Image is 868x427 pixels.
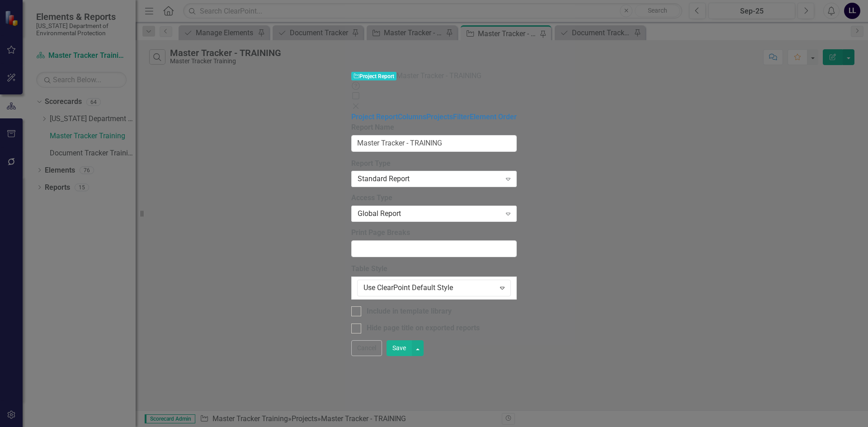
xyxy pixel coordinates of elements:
label: Print Page Breaks [351,228,517,238]
input: Report Name [351,135,517,152]
div: Standard Report [358,174,501,184]
label: Access Type [351,193,517,203]
button: Cancel [351,340,382,356]
span: Master Tracker - TRAINING [396,71,481,80]
div: Global Report [358,209,501,219]
a: Projects [426,113,453,121]
label: Report Type [351,159,517,169]
span: Project Report [351,72,396,80]
div: Hide page title on exported reports [367,323,480,333]
a: Element Order [470,113,517,121]
a: Filter [453,113,470,121]
div: Include in template library [367,306,452,317]
a: Project Report [351,113,398,121]
label: Report Name [351,122,517,133]
a: Columns [398,113,426,121]
button: Save [387,340,412,356]
label: Table Style [351,264,517,274]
